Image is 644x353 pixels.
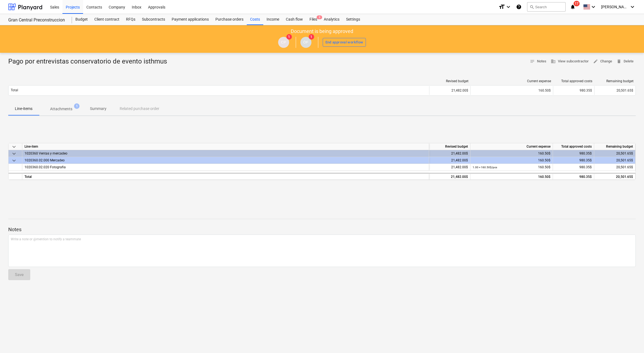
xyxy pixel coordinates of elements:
a: Settings [343,14,363,25]
div: 20,501.65$ [594,173,635,180]
div: Total [22,173,429,180]
a: Budget [72,14,91,25]
div: 1020360.02.000 Mercadeo [24,157,427,164]
div: Claudia Perez [278,37,289,48]
p: Attachments [50,106,72,112]
a: Cash flow [283,14,306,25]
span: 1 [309,34,314,40]
div: 980.35$ [553,157,594,164]
span: keyboard_arrow_down [11,157,17,164]
div: 160.50$ [473,150,550,157]
div: Gran Central Preconstruccion [8,17,65,23]
div: End approval workflow [325,39,363,46]
span: 1020360.02.020 Fotografia [24,165,66,169]
button: Search [527,2,566,12]
a: RFQs [123,14,139,25]
a: Client contract [91,14,123,25]
p: Line-items [15,106,32,112]
a: Files3 [306,14,320,25]
iframe: Chat Widget [616,327,644,353]
span: delete [616,59,621,64]
i: format_size [498,4,505,10]
div: Line-item [22,143,429,150]
span: 980.35$ [579,165,592,169]
div: 980.35$ [553,86,594,95]
div: 21,482.00$ [429,157,470,164]
div: 21,482.00$ [429,86,470,95]
p: Notes [8,226,636,233]
span: 1 [74,103,80,109]
div: Widget de chat [616,327,644,353]
div: 980.35$ [553,150,594,157]
span: keyboard_arrow_down [11,144,17,150]
div: Pago por entrevistas conservatorio de evento isthmus [8,57,171,66]
span: 20,501.65$ [616,165,633,169]
span: 17 [574,1,580,6]
span: search [530,5,534,9]
div: Remaining budget [597,79,634,83]
a: Purchase orders [212,14,247,25]
div: 160.50$ [473,164,550,171]
span: 1 [286,34,292,40]
div: Current expense [473,79,551,83]
span: Notes [530,58,546,65]
i: notifications [570,4,576,10]
div: 160.50$ [473,173,550,180]
div: 1020360 Ventas y mercadeo [24,150,427,157]
div: 21,482.00$ [429,150,470,157]
div: Files [306,14,320,25]
div: 20,501.65$ [594,157,635,164]
span: Delete [616,58,634,65]
span: keyboard_arrow_down [11,150,17,157]
small: 1.00 × 160.50$ / pcs [473,166,497,169]
div: 160.50$ [473,157,550,164]
i: Knowledge base [516,4,522,10]
a: Payment applications [168,14,212,25]
i: keyboard_arrow_down [505,4,512,10]
div: 980.35$ [553,173,594,180]
span: CP [281,40,286,44]
i: keyboard_arrow_down [629,4,636,10]
button: End approval workflow [323,38,366,47]
a: Costs [247,14,263,25]
div: Remaining budget [594,143,635,150]
a: Subcontracts [139,14,168,25]
span: 20,501.65$ [616,89,633,92]
div: Total approved costs [555,79,592,83]
div: Revised budget [432,79,468,83]
button: Delete [614,57,636,66]
div: 21,482.00$ [429,173,470,180]
a: Income [263,14,283,25]
span: edit [593,59,598,64]
span: Change [593,58,612,65]
a: Analytics [320,14,343,25]
span: View subcontractor [551,58,589,65]
p: Document is being approved [291,28,353,35]
div: 20,501.65$ [594,150,635,157]
button: Change [591,57,614,66]
div: Óscar Francés [300,37,311,48]
div: Current expense [470,143,553,150]
i: keyboard_arrow_down [590,4,597,10]
button: Notes [528,57,549,66]
div: Revised budget [429,143,470,150]
span: notes [530,59,535,64]
div: 160.50$ [473,89,551,92]
span: business [551,59,556,64]
div: 21,482.00$ [429,164,470,171]
p: Total [11,88,18,93]
span: 3 [317,15,322,19]
p: Summary [90,106,106,112]
span: [PERSON_NAME] [601,5,629,9]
